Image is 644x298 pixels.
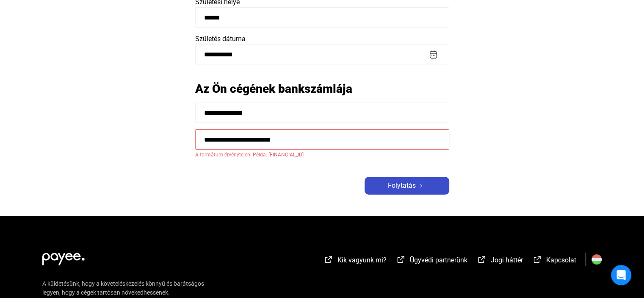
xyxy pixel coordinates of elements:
a: external-link-whiteKik vagyunk mi? [323,257,387,265]
span: Kik vagyunk mi? [337,256,387,264]
img: external-link-white [532,255,542,264]
h2: Az Ön cégének bankszámlája [195,81,449,96]
button: calendar [428,49,439,60]
span: Jogi háttér [491,256,523,264]
span: Ügyvédi partnerünk [410,256,467,264]
span: Folytatás [388,181,416,191]
img: white-payee-white-dot.svg [42,248,85,265]
img: arrow-right-white [416,184,426,188]
button: Folytatásarrow-right-white [365,177,449,195]
a: external-link-whiteÜgyvédi partnerünk [396,257,467,265]
a: external-link-whiteJogi háttér [477,257,523,265]
img: external-link-white [323,255,334,264]
div: Open Intercom Messenger [611,265,631,285]
a: external-link-whiteKapcsolat [532,257,576,265]
img: external-link-white [477,255,487,264]
span: Születés dátuma [195,35,246,43]
span: Kapcsolat [546,256,576,264]
img: calendar [429,50,438,59]
img: external-link-white [396,255,406,264]
span: A formátum érvénytelen. Példa: [FINANCIAL_ID] [195,150,449,160]
img: HU.svg [591,254,602,265]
